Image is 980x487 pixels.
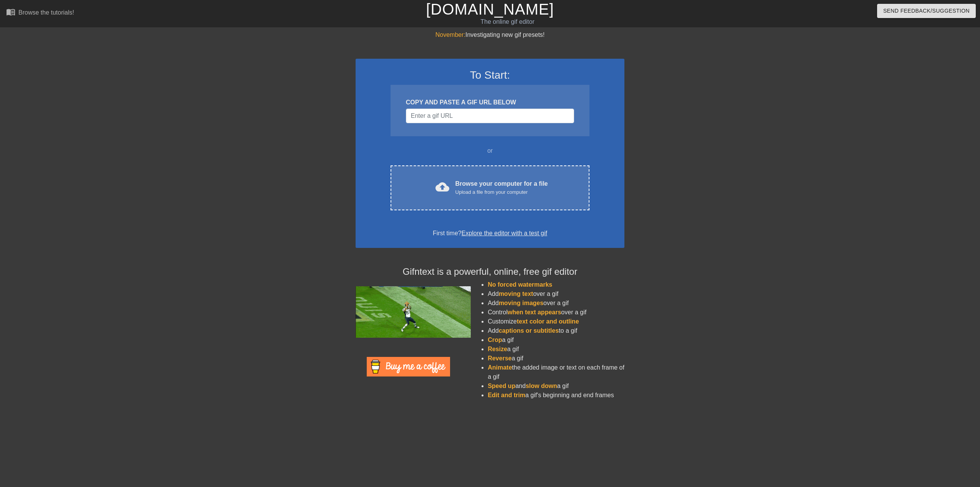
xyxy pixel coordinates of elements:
[488,355,512,362] span: Reverse
[877,4,976,18] button: Send Feedback/Suggestion
[488,345,624,354] li: a gif
[488,337,502,343] span: Crop
[488,391,624,400] li: a gif's beginning and end frames
[488,364,512,371] span: Animate
[488,363,624,381] li: the added image or text on each frame of a gif
[488,317,624,326] li: Customize
[426,1,554,18] a: [DOMAIN_NAME]
[356,266,624,277] h4: Gifntext is a powerful, online, free gif editor
[376,146,604,155] div: or
[462,230,547,236] a: Explore the editor with a test gif
[499,327,559,334] span: captions or subtitles
[883,6,970,16] span: Send Feedback/Suggestion
[6,7,74,19] a: Browse the tutorials!
[366,69,614,82] h3: To Start:
[499,300,543,306] span: moving images
[488,346,507,352] span: Resize
[406,109,574,123] input: Username
[508,309,561,315] span: when text appears
[488,299,624,308] li: Add over a gif
[455,188,548,196] div: Upload a file from your computer
[435,31,465,38] span: November:
[488,392,525,398] span: Edit and trim
[488,308,624,317] li: Control over a gif
[526,383,557,389] span: slow down
[517,318,579,325] span: text color and outline
[435,180,449,194] span: cloud_upload
[499,291,533,297] span: moving text
[488,289,624,299] li: Add over a gif
[6,7,15,17] span: menu_book
[488,383,515,389] span: Speed up
[488,326,624,335] li: Add to a gif
[488,381,624,391] li: and a gif
[356,30,624,40] div: Investigating new gif presets!
[356,286,471,338] img: football_small.gif
[488,335,624,345] li: a gif
[455,179,548,196] div: Browse your computer for a file
[367,357,450,376] img: Buy Me A Coffee
[488,354,624,363] li: a gif
[18,9,74,16] div: Browse the tutorials!
[366,229,614,238] div: First time?
[331,17,685,26] div: The online gif editor
[406,98,574,107] div: COPY AND PASTE A GIF URL BELOW
[488,281,552,288] span: No forced watermarks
